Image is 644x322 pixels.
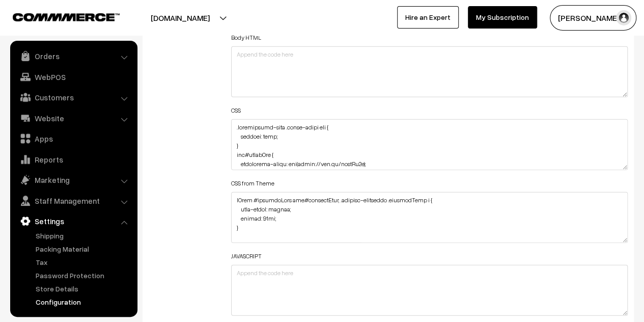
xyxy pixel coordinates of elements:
button: [PERSON_NAME] [550,5,636,31]
a: Settings [13,212,134,230]
a: COMMMERCE [13,10,102,22]
a: Orders [13,47,134,65]
a: Marketing [13,171,134,189]
textarea: lOrem #ipsumdoLors ame#consectEtur, .adipisc-elitseddo .eiusmodTemp i { utla-etdol: magnaa; enima... [231,192,628,243]
a: Reports [13,150,134,169]
a: My Subscription [468,6,537,29]
a: Store Details [33,283,134,294]
a: Website [13,109,134,127]
a: WebPOS [13,68,134,86]
a: Shipping [33,230,134,241]
a: Apps [13,129,134,148]
a: Password Protection [33,270,134,281]
button: [DOMAIN_NAME] [115,5,245,31]
label: Body HTML [231,33,261,42]
img: user [616,10,631,25]
a: Configuration [33,297,134,307]
label: CSS [231,106,241,115]
a: Staff Management [13,192,134,210]
textarea: .loremipsumd-sita .conse-adipi eli { seddoei: temp; } inc#utlabOre { etdolorema-aliqu: eni(admin:... [231,119,628,170]
img: COMMMERCE [13,13,120,21]
a: Customers [13,88,134,106]
a: Hire an Expert [397,6,459,29]
label: CSS from Theme [231,179,274,188]
label: JAVASCRIPT [231,252,262,261]
a: Tax [33,257,134,267]
a: Packing Material [33,244,134,254]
